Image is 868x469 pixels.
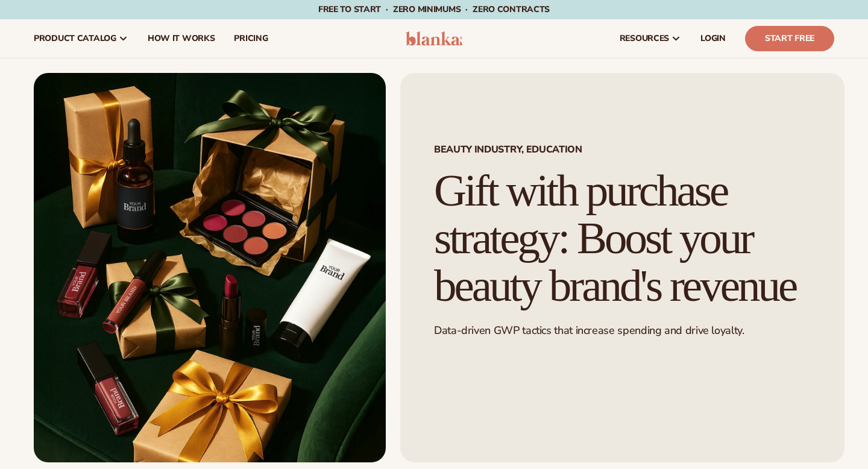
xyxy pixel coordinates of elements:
span: Beauty industry, education [434,145,811,154]
span: How It Works [148,34,215,43]
a: product catalog [24,19,138,58]
img: logo [406,31,463,46]
span: Data-driven GWP tactics that increase spending and drive loyalty. [434,323,744,338]
span: pricing [234,34,268,43]
a: pricing [224,19,277,58]
span: Free to start · ZERO minimums · ZERO contracts [318,4,550,15]
a: Start Free [745,26,834,51]
a: LOGIN [691,19,735,58]
span: LOGIN [700,34,726,43]
a: resources [610,19,691,58]
a: How It Works [138,19,225,58]
span: resources [620,34,669,43]
h1: Gift with purchase strategy: Boost your beauty brand's revenue [434,167,811,309]
img: Gift box display featuring branded beauty products including lip gloss, cream tube, face oil, and... [34,73,386,462]
span: product catalog [34,34,116,43]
